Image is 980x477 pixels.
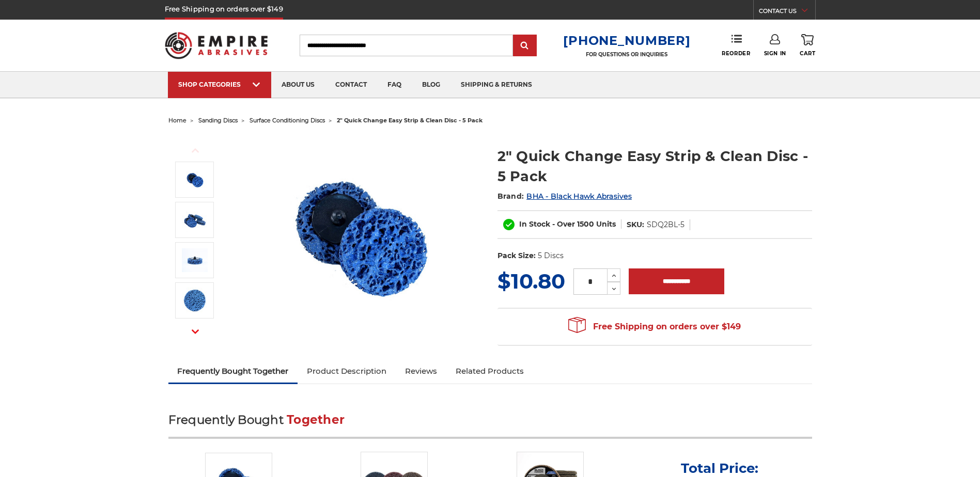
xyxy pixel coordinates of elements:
[183,139,208,162] button: Previous
[497,146,812,186] h1: 2" Quick Change Easy Strip & Clean Disc - 5 Pack
[722,34,750,56] a: Reorder
[325,72,377,98] a: contact
[165,25,268,66] img: Empire Abrasives
[563,51,690,58] p: FOR QUESTIONS OR INQUIRIES
[800,34,815,57] a: Cart
[396,360,446,383] a: Reviews
[552,219,575,229] span: - Over
[519,219,550,229] span: In Stock
[722,50,750,57] span: Reorder
[596,219,616,229] span: Units
[497,250,536,261] dt: Pack Size:
[168,360,298,383] a: Frequently Bought Together
[168,117,186,124] a: home
[250,117,325,124] a: surface conditioning discs
[182,248,208,272] img: roll on quick change attachment on 2 inch paint remover disc
[182,288,208,313] img: paint rust stripping quick change discs, 2 inch
[183,321,208,343] button: Next
[759,5,815,20] a: CONTACT US
[627,219,644,230] dt: SKU:
[497,192,524,201] span: Brand:
[377,72,412,98] a: faq
[764,50,786,57] span: Sign In
[647,219,685,230] dd: SDQ2BL-5
[800,50,815,57] span: Cart
[412,72,450,98] a: blog
[577,219,594,229] span: 1500
[182,207,208,233] img: 2" Black Hawk Abrasives strip it quick change discs, 5 pack
[257,135,463,338] img: 2 inch strip and clean blue quick change discs
[450,72,542,98] a: shipping & returns
[538,250,564,261] dd: 5 Discs
[198,117,238,124] a: sanding discs
[178,81,261,88] div: SHOP CATEGORIES
[526,192,632,201] a: BHA - Black Hawk Abrasives
[681,460,758,476] p: Total Price:
[271,72,325,98] a: about us
[168,412,284,427] span: Frequently Bought
[568,316,741,337] span: Free Shipping on orders over $149
[563,33,690,48] a: [PHONE_NUMBER]
[182,167,208,193] img: 2 inch strip and clean blue quick change discs
[446,360,533,383] a: Related Products
[515,36,535,56] input: Submit
[337,117,483,124] span: 2" quick change easy strip & clean disc - 5 pack
[298,360,396,383] a: Product Description
[497,268,565,294] span: $10.80
[287,412,345,427] span: Together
